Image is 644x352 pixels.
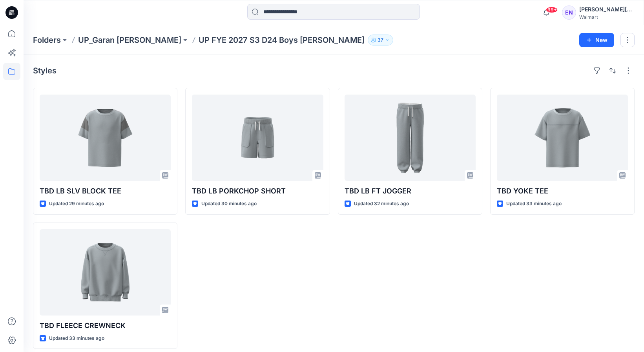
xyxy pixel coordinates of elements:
p: Updated 29 minutes ago [49,200,104,208]
button: New [579,33,614,47]
a: TBD YOKE TEE [497,95,628,181]
div: [PERSON_NAME][DATE] [579,5,634,14]
p: Updated 32 minutes ago [354,200,409,208]
a: UP_Garan [PERSON_NAME] [78,35,181,46]
p: Updated 30 minutes ago [201,200,257,208]
div: Walmart [579,14,634,20]
p: 37 [378,36,383,44]
h4: Styles [33,66,57,75]
p: TBD FLEECE CREWNECK [40,320,171,331]
p: TBD LB FT JOGGER [345,186,476,197]
a: TBD FLEECE CREWNECK [40,229,171,316]
a: TBD LB FT JOGGER [345,95,476,181]
a: Folders [33,35,61,46]
p: TBD LB PORKCHOP SHORT [192,186,323,197]
p: Updated 33 minutes ago [49,334,104,343]
p: TBD LB SLV BLOCK TEE [40,186,171,197]
button: 37 [368,35,393,46]
a: TBD LB PORKCHOP SHORT [192,95,323,181]
span: 99+ [546,7,558,13]
div: EN [562,5,576,20]
p: UP FYE 2027 S3 D24 Boys [PERSON_NAME] [199,35,365,46]
p: Updated 33 minutes ago [506,200,562,208]
p: TBD YOKE TEE [497,186,628,197]
a: TBD LB SLV BLOCK TEE [40,95,171,181]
